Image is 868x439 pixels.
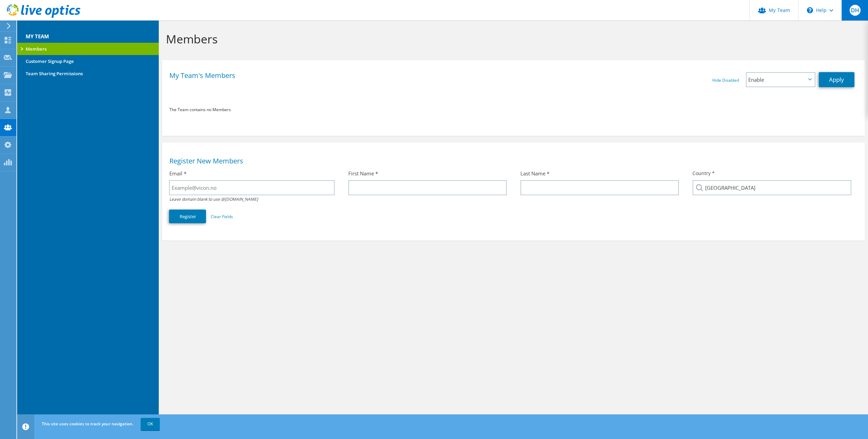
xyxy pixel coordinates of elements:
a: Members [17,43,159,55]
a: Team Sharing Permissions [17,67,159,80]
label: First Name * [348,170,378,177]
div: The Team contains no Members [169,106,857,114]
label: Country * [692,170,715,177]
a: Clear Fields [210,214,233,219]
i: Leave domain blank to use @[DOMAIN_NAME] [169,196,258,202]
a: Customer Signup Page [17,55,159,67]
h1: Members [166,32,857,46]
a: Hide Disabled [712,77,739,83]
h3: MY TEAM [17,26,159,40]
input: Example@vicon.no [169,180,334,195]
svg: \n [807,7,813,13]
button: Register [169,210,206,223]
h1: Register New Members [169,158,854,164]
label: Email * [169,170,186,177]
a: OK [141,418,160,430]
span: Enable [748,76,806,84]
label: Last Name * [520,170,549,177]
span: This site uses cookies to track your navigation. [42,421,133,427]
span: DH [850,5,860,16]
a: Apply [819,72,854,87]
